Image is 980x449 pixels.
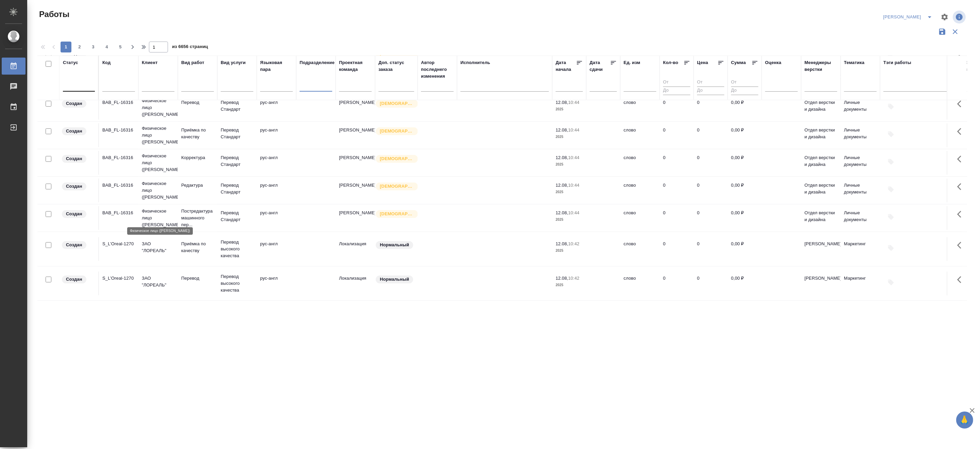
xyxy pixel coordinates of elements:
div: Тематика [844,59,864,66]
td: [PERSON_NAME] [336,179,375,202]
button: Добавить тэги [883,127,898,142]
p: Отдел верстки и дизайна [805,127,837,140]
p: Личные документы [844,154,877,168]
button: Здесь прячутся важные кнопки [953,237,969,253]
div: Статус [63,59,78,66]
p: Личные документы [844,210,877,223]
p: Физическое лицо ([PERSON_NAME]) [142,208,174,228]
p: Отдел верстки и дизайна [805,99,837,113]
td: 0,00 ₽ [728,272,762,295]
td: рус-англ [257,237,296,261]
p: Перевод Стандарт [221,210,253,223]
p: Перевод [181,275,214,282]
div: Заказ еще не согласован с клиентом, искать исполнителей рано [61,182,95,191]
td: [PERSON_NAME] [336,96,375,120]
td: Локализация [336,272,375,295]
p: Личные документы [844,99,877,113]
td: 0 [660,179,694,202]
p: 10:44 [568,183,579,188]
span: 5 [115,44,126,50]
p: 10:44 [568,127,579,133]
div: Исполнитель [460,59,490,66]
p: Создан [66,276,82,283]
p: Создан [66,100,82,107]
td: 0 [660,272,694,295]
button: Добавить тэги [883,154,898,169]
input: До [663,87,690,95]
p: Маркетинг [844,275,877,282]
div: Подразделение [300,59,335,66]
p: 2025 [556,134,583,140]
button: Здесь прячутся важные кнопки [953,96,969,112]
p: 12.08, [556,155,568,160]
p: Приёмка по качеству [181,241,214,254]
td: слово [620,96,660,120]
div: Языковая пара [260,59,293,73]
td: 0 [694,151,728,175]
div: Проектная команда [339,59,372,73]
p: Физическое лицо ([PERSON_NAME]) [142,97,174,118]
td: [PERSON_NAME] [336,123,375,147]
p: 12.08, [556,100,568,105]
p: [DEMOGRAPHIC_DATA] [380,211,414,217]
td: слово [620,179,660,202]
div: Доп. статус заказа [378,59,414,73]
p: 12.08, [556,210,568,215]
div: BAB_FL-16316 [102,210,135,216]
td: слово [620,272,660,295]
td: [PERSON_NAME] [336,206,375,230]
div: Код [102,59,111,66]
p: Создан [66,183,82,190]
span: Настроить таблицу [936,9,953,25]
td: 0,00 ₽ [728,237,762,261]
td: слово [620,123,660,147]
p: Личные документы [844,127,877,140]
p: Постредактура машинного пер... [181,208,214,228]
div: BAB_FL-16316 [102,127,135,134]
div: Автор последнего изменения [421,59,454,80]
p: 12.08, [556,127,568,133]
button: 🙏 [956,412,973,429]
td: слово [620,206,660,230]
td: рус-англ [257,151,296,175]
p: 10:42 [568,241,579,246]
p: 12.08, [556,276,568,281]
button: Добавить тэги [883,241,898,256]
td: 0 [694,123,728,147]
p: Физическое лицо ([PERSON_NAME]) [142,153,174,173]
div: Сумма [731,59,746,66]
td: рус-англ [257,123,296,147]
div: Вид работ [181,59,204,66]
p: [DEMOGRAPHIC_DATA] [380,183,414,190]
button: 5 [115,42,126,52]
div: BAB_FL-16316 [102,182,135,189]
div: Заказ еще не согласован с клиентом, искать исполнителей рано [61,241,95,250]
input: До [731,87,758,95]
p: [DEMOGRAPHIC_DATA] [380,100,414,107]
td: 0 [660,123,694,147]
td: 0 [694,272,728,295]
td: 0 [660,237,694,261]
p: 2025 [556,282,583,289]
button: Здесь прячутся важные кнопки [953,123,969,140]
p: Перевод высокого качества [221,273,253,294]
span: 2 [74,44,85,50]
div: Оценка [765,59,781,66]
button: Здесь прячутся важные кнопки [953,272,969,288]
button: Добавить тэги [883,99,898,114]
input: До [697,87,724,95]
td: 0 [694,237,728,261]
input: От [663,78,690,87]
p: ЗАО "ЛОРЕАЛЬ" [142,275,174,289]
p: Перевод высокого качества [221,239,253,259]
span: из 6656 страниц [172,43,208,52]
p: 10:44 [568,210,579,215]
input: От [697,78,724,87]
td: рус-англ [257,179,296,202]
p: Физическое лицо ([PERSON_NAME]) [142,180,174,201]
p: Перевод Стандарт [221,154,253,168]
td: рус-англ [257,96,296,120]
td: [PERSON_NAME] [336,151,375,175]
p: 2025 [556,216,583,223]
div: Заказ еще не согласован с клиентом, искать исполнителей рано [61,275,95,284]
